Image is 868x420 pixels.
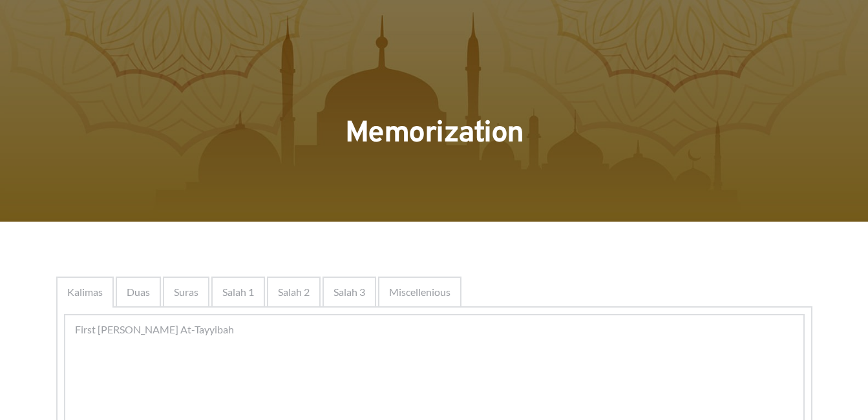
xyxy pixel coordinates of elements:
span: Duas [127,284,150,300]
span: First [PERSON_NAME] At-Tayyibah [75,322,234,337]
span: Kalimas [67,284,103,300]
span: Salah 1 [222,284,254,300]
span: Miscellenious [389,284,450,300]
span: Salah 3 [333,284,365,300]
span: Salah 2 [278,284,310,300]
span: Memorization [345,115,524,153]
span: Suras [174,284,198,300]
